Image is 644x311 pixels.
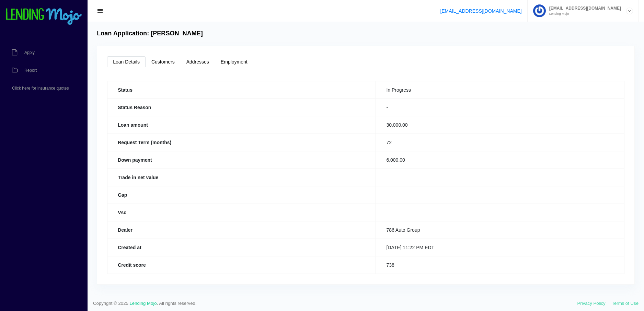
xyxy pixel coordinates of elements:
a: Lending Mojo [130,301,157,306]
a: Privacy Policy [577,301,606,306]
img: Profile image [533,4,546,17]
th: Trade in net value [107,169,376,186]
td: 786 Auto Group [376,221,624,239]
td: In Progress [376,81,624,99]
th: Dealer [107,221,376,239]
a: Addresses [181,56,215,67]
a: Loan Details [107,56,146,67]
span: Report [24,68,37,72]
span: Click here for insurance quotes [12,86,69,90]
small: Lending Mojo [546,12,621,15]
th: Request Term (months) [107,134,376,151]
th: Status Reason [107,99,376,116]
td: 30,000.00 [376,116,624,134]
th: Loan amount [107,116,376,134]
th: Status [107,81,376,99]
td: 72 [376,134,624,151]
span: [EMAIL_ADDRESS][DOMAIN_NAME] [546,6,621,10]
span: Apply [24,50,35,55]
th: Credit score [107,256,376,274]
a: Terms of Use [612,301,639,306]
th: Vsc [107,204,376,221]
a: [EMAIL_ADDRESS][DOMAIN_NAME] [440,8,521,14]
th: Created at [107,239,376,256]
img: logo-small.png [5,8,82,25]
h4: Loan Application: [PERSON_NAME] [97,30,203,37]
th: Gap [107,186,376,204]
td: 738 [376,256,624,274]
a: Customers [146,56,181,67]
td: 6,000.00 [376,151,624,169]
td: [DATE] 11:22 PM EDT [376,239,624,256]
span: Copyright © 2025. . All rights reserved. [93,300,577,307]
td: - [376,99,624,116]
th: Down payment [107,151,376,169]
a: Employment [215,56,253,67]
